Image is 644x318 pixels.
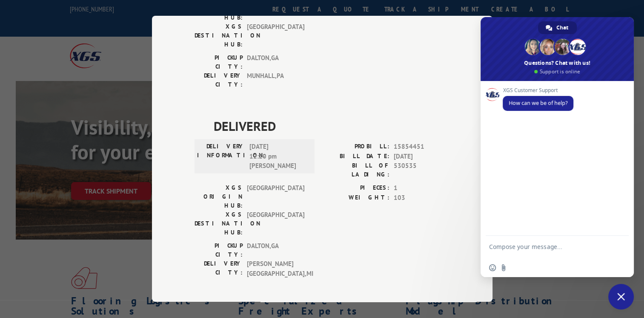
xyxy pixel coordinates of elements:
span: How can we be of help? [509,99,567,107]
textarea: Compose your message... [489,243,607,258]
span: DALTON , GA [247,53,304,71]
label: DELIVERY INFORMATION: [197,142,245,171]
span: 103 [394,193,450,203]
label: DELIVERY CITY: [195,71,243,89]
label: XGS DESTINATION HUB: [195,22,243,49]
span: 530535 [394,161,450,179]
label: BILL OF LADING: [322,161,389,179]
span: DALTON , GA [247,241,304,259]
span: DELIVERED [214,116,450,136]
span: Send a file [500,264,507,271]
span: [GEOGRAPHIC_DATA] [247,22,304,49]
span: 15854451 [394,142,450,152]
span: XGS Customer Support [503,87,573,93]
span: [DATE] [394,152,450,162]
label: XGS DESTINATION HUB: [195,210,243,237]
span: Insert an emoji [489,264,496,271]
span: Chat [556,21,568,34]
label: WEIGHT: [322,193,389,203]
span: [DATE] 12:20 pm [PERSON_NAME] [249,142,307,171]
label: PICKUP CITY: [195,53,243,71]
div: Close chat [608,284,634,309]
label: PROBILL: [322,142,389,152]
span: 1 [394,183,450,193]
span: [GEOGRAPHIC_DATA] [247,183,304,210]
span: [PERSON_NAME][GEOGRAPHIC_DATA] , MI [247,259,304,278]
label: PIECES: [322,183,389,193]
span: [GEOGRAPHIC_DATA] [247,210,304,237]
label: BILL DATE: [322,152,389,162]
div: Chat [538,21,577,34]
label: PICKUP CITY: [195,241,243,259]
label: XGS ORIGIN HUB: [195,183,243,210]
label: DELIVERY CITY: [195,259,243,278]
span: MUNHALL , PA [247,71,304,89]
